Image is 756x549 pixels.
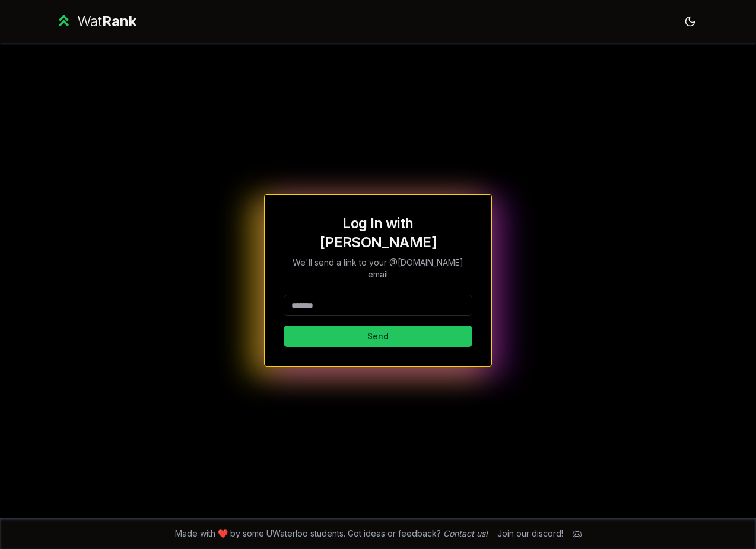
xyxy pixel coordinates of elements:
div: Join our discord! [497,528,563,539]
div: Wat [77,12,136,31]
a: Contact us! [443,528,488,538]
p: We'll send a link to your @[DOMAIN_NAME] email [284,257,472,280]
span: Rank [102,12,136,30]
button: Send [284,326,472,347]
a: WatRank [55,12,136,31]
span: Made with ❤️ by some UWaterloo students. Got ideas or feedback? [175,528,488,539]
h1: Log In with [PERSON_NAME] [284,214,472,252]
